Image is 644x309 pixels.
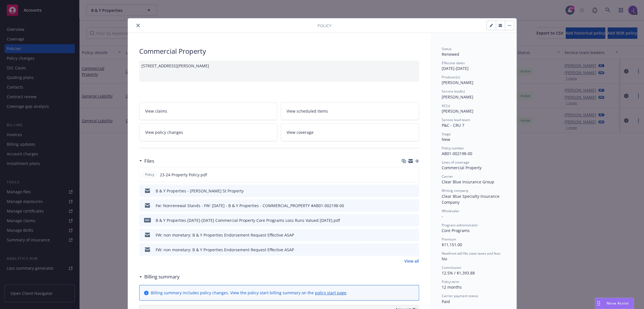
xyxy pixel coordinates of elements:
div: Fw: Nonrenewal Stands - FW: [DATE] - B & Y Properties - COMMERCIAL_PROPERTY #AB01-002198-00 [156,203,344,209]
span: $11,151.00 [442,242,462,247]
button: Nova Assist [595,298,634,309]
span: Policy [144,172,155,177]
a: View all [404,258,419,264]
span: View claims [145,108,167,114]
span: Renewed [442,51,459,57]
span: Service lead(s) [442,89,465,94]
button: download file [402,172,407,178]
span: Stage [442,132,451,136]
div: Drag to move [595,298,602,309]
span: Newfront will file state taxes and fees [442,251,501,256]
span: View scheduled items [287,108,328,114]
div: B & Y Properties [DATE]-[DATE] Commercial Property Core Programs Loss Runs Valued [DATE].pdf [156,217,340,223]
div: Billing summary includes policy changes. View the policy start billing summary on the . [151,290,347,296]
span: Producer(s) [442,75,460,80]
span: Program administrator [442,223,478,228]
span: Commercial Property [442,165,482,170]
span: Commission [442,265,461,270]
span: Policy term [442,279,459,284]
a: View coverage [281,123,419,141]
button: download file [403,188,407,194]
div: FW: non monetary: B & Y Properties Endorsement Request Effective ASAP [156,232,294,238]
span: - [442,214,443,219]
a: View scheduled items [281,102,419,120]
span: P&C - CRU 7 [442,123,464,128]
button: preview file [411,172,417,178]
div: Commercial Property [139,46,419,56]
span: Core Programs [442,228,470,233]
span: Nova Assist [607,301,629,306]
button: preview file [412,217,417,223]
button: download file [403,217,407,223]
h3: Billing summary [144,273,180,280]
button: preview file [412,203,417,209]
span: New [442,137,450,142]
span: View policy changes [145,129,183,135]
span: Lines of coverage [442,160,469,165]
span: Effective dates [442,61,465,65]
span: Premium [442,237,456,242]
button: download file [403,203,407,209]
a: View claims [139,102,278,120]
span: Status [442,46,452,51]
div: B & Y Properties - [PERSON_NAME] St Property [156,188,244,194]
button: preview file [412,247,417,253]
div: Files [139,157,154,165]
div: Billing summary [139,273,180,280]
button: close [135,22,141,29]
span: Clear Blue Insurance Group [442,179,494,184]
span: Clear Blue Specialty Insurance Company [442,194,501,205]
span: Writing company [442,188,468,193]
span: [PERSON_NAME] [442,80,473,85]
span: Policy number [442,146,464,151]
a: View policy changes [139,123,278,141]
span: AB01-002198-00 [442,151,472,156]
span: [PERSON_NAME] [442,108,473,114]
span: No [442,256,447,261]
h3: Files [144,157,154,165]
span: Service lead team [442,117,470,122]
div: [DATE] - [DATE] [442,61,505,71]
span: Carrier payment status [442,293,478,298]
span: [PERSON_NAME] [442,94,473,100]
span: View coverage [287,129,314,135]
span: pdf [144,218,151,222]
span: Policy [317,23,331,29]
span: 12 months [442,284,462,290]
span: Paid [442,299,450,304]
span: Wholesaler [442,209,460,213]
button: preview file [412,232,417,238]
span: 23-24 Property Policy.pdf [160,172,207,178]
div: FW: non monetary: B & Y Properties Endorsement Request Effective ASAP [156,247,294,253]
div: [STREET_ADDRESS][PERSON_NAME] [139,61,419,82]
a: policy start page [315,290,346,295]
span: AC(s) [442,103,450,108]
span: 12.5% / $1,393.88 [442,270,475,276]
span: Carrier [442,174,453,179]
button: preview file [412,188,417,194]
button: download file [403,232,407,238]
button: download file [403,247,407,253]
